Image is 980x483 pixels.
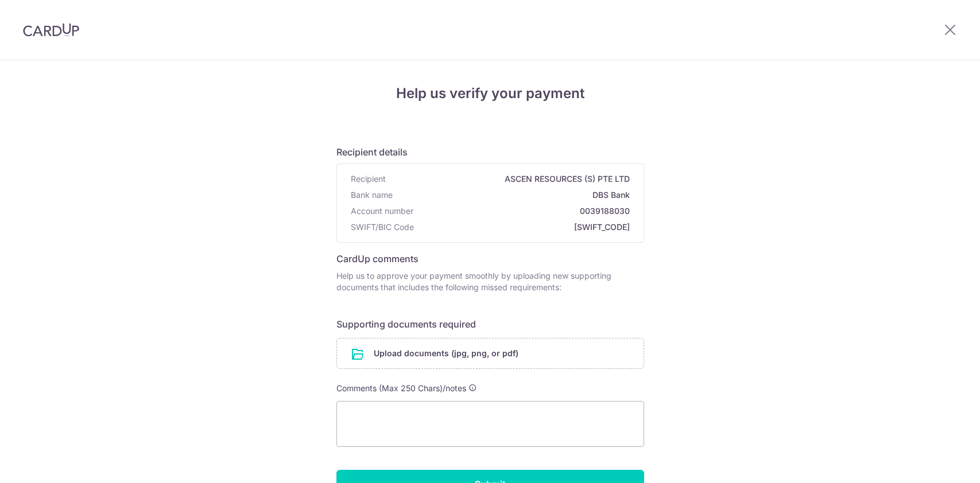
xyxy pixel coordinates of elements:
span: Comments (Max 250 Chars)/notes [336,383,466,393]
h4: Help us verify your payment [336,83,644,104]
img: CardUp [23,23,79,37]
span: [SWIFT_CODE] [419,221,630,233]
h6: Recipient details [336,145,644,159]
span: Bank name [351,189,393,201]
p: Help us to approve your payment smoothly by uploading new supporting documents that includes the ... [336,270,644,293]
span: SWIFT/BIC Code [351,221,414,233]
div: Upload documents (jpg, png, or pdf) [336,338,644,369]
iframe: Opens a widget where you can find more information [907,449,969,477]
span: DBS Bank [397,189,630,201]
span: Account number [351,205,413,217]
h6: CardUp comments [336,252,644,266]
span: 0039188030 [418,205,630,217]
span: Recipient [351,173,386,185]
span: ASCEN RESOURCES (S) PTE LTD [390,173,630,185]
h6: Supporting documents required [336,317,644,331]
